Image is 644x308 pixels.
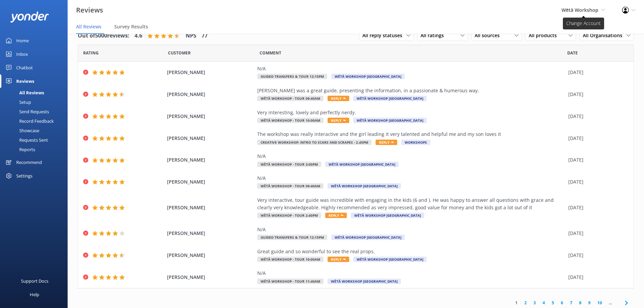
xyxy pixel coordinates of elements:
div: N/A [257,152,565,160]
img: yonder-white-logo.png [10,11,49,23]
span: [PERSON_NAME] [167,252,254,259]
span: Workshops [401,140,430,145]
div: Showcase [4,126,39,135]
a: 9 [585,300,594,306]
span: Reply [328,96,349,101]
h4: Out of 5000 reviews: [78,31,129,40]
div: Recommend [16,156,42,169]
span: All sources [475,32,504,39]
div: [DATE] [568,91,625,98]
span: Date [168,50,191,56]
span: Guided Transfers & Tour 12:15pm [257,74,327,79]
h4: 77 [201,31,208,40]
h3: Reviews [76,5,103,16]
a: 6 [557,300,567,306]
span: [PERSON_NAME] [167,230,254,237]
a: Showcase [4,126,68,135]
span: All Reviews [76,23,101,30]
span: Wētā Workshop - Tour 3:00pm [257,162,321,167]
span: All Organisations [583,32,626,39]
span: Wētā Workshop - Tour 11:40am [257,279,324,284]
span: Wētā Workshop - Tour 10:00am [257,118,324,123]
span: Date [83,50,99,56]
div: [DATE] [568,156,625,164]
span: Wētā Workshop [GEOGRAPHIC_DATA] [331,235,405,240]
div: Support Docs [21,274,48,288]
span: Wētā Workshop - Tour 2:40pm [257,213,321,218]
div: [DATE] [568,274,625,281]
div: [DATE] [568,204,625,211]
span: Creative Workshop: Intro to Scars and Scrapes - 2.45pm [257,140,372,145]
a: Setup [4,97,68,107]
span: [PERSON_NAME] [167,113,254,120]
div: [DATE] [568,135,625,142]
span: [PERSON_NAME] [167,135,254,142]
span: Question [260,50,281,56]
div: Help [30,288,39,301]
span: All products [529,32,561,39]
div: Inbox [16,47,28,61]
a: 5 [548,300,557,306]
div: Very interesting, lovely and perfectly nerdy. [257,109,565,116]
span: Wētā Workshop [GEOGRAPHIC_DATA] [328,183,401,189]
span: Wētā Workshop [GEOGRAPHIC_DATA] [353,118,427,123]
div: Great guide and so wonderful to see the real props. [257,248,565,255]
span: Guided Transfers & Tour 12:15pm [257,235,327,240]
span: Date [567,50,578,56]
span: Wētā Workshop - Tour 09:40am [257,96,324,101]
span: [PERSON_NAME] [167,274,254,281]
div: All Reviews [4,88,44,97]
div: Send Requests [4,107,49,116]
a: Record Feedback [4,116,68,126]
div: Settings [16,169,32,183]
span: [PERSON_NAME] [167,204,254,211]
span: Reply [328,257,349,262]
a: 8 [576,300,585,306]
div: N/A [257,269,565,277]
span: Wētā Workshop [GEOGRAPHIC_DATA] [331,74,405,79]
span: [PERSON_NAME] [167,69,254,76]
span: [PERSON_NAME] [167,91,254,98]
span: All reply statuses [362,32,406,39]
h4: NPS [186,31,196,40]
a: 2 [521,300,530,306]
div: N/A [257,174,565,182]
div: Home [16,34,29,47]
div: [PERSON_NAME] was a great guide, presenting the information, in a passionate & humerous way. [257,87,565,94]
span: Wētā Workshop [GEOGRAPHIC_DATA] [351,213,424,218]
a: 7 [567,300,576,306]
span: All ratings [421,32,448,39]
span: ... [605,300,615,306]
span: Wētā Workshop [GEOGRAPHIC_DATA] [353,96,427,101]
div: N/A [257,65,565,72]
div: Record Feedback [4,116,54,126]
span: Reply [325,213,347,218]
div: [DATE] [568,252,625,259]
span: Wētā Workshop - Tour 10:00am [257,257,324,262]
a: Reports [4,145,68,154]
span: Reply [328,118,349,123]
div: Reviews [16,74,34,88]
div: [DATE] [568,230,625,237]
a: Send Requests [4,107,68,116]
span: [PERSON_NAME] [167,156,254,164]
a: 10 [594,300,605,306]
h4: 4.6 [135,31,142,40]
a: All Reviews [4,88,68,97]
span: Wētā Workshop [GEOGRAPHIC_DATA] [325,162,399,167]
div: [DATE] [568,113,625,120]
span: [PERSON_NAME] [167,178,254,186]
div: Requests Sent [4,135,48,145]
div: [DATE] [568,69,625,76]
span: Survey Results [114,23,148,30]
a: 4 [539,300,548,306]
span: Wētā Workshop - Tour 09:40am [257,183,324,189]
div: N/A [257,226,565,233]
div: The workshop was really interactive and the girl leading it very talented and helpful me and my s... [257,131,565,138]
a: 1 [512,300,521,306]
div: Chatbot [16,61,33,74]
div: Reports [4,145,35,154]
span: Wētā Workshop [GEOGRAPHIC_DATA] [328,279,401,284]
span: Wētā Workshop [562,7,598,13]
span: Wētā Workshop [GEOGRAPHIC_DATA] [353,257,427,262]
